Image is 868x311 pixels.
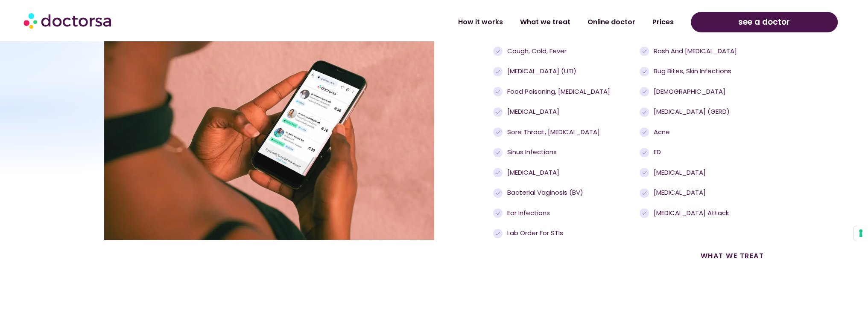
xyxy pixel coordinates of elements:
a: Online doctor [579,12,644,32]
span: see a doctor [738,15,790,29]
a: Food poisoning, [MEDICAL_DATA] [493,87,635,97]
a: Ear infections [493,208,635,218]
span: Lab order for STIs [505,228,563,238]
a: Sinus infections [493,147,635,157]
span: Sore throat, [MEDICAL_DATA] [505,127,600,137]
a: [MEDICAL_DATA] (UTI) [493,66,635,76]
a: Bug bites, skin infections [640,66,755,76]
a: Prices [644,12,682,32]
span: ED [652,147,661,157]
span: Ear infections [505,208,550,218]
a: [MEDICAL_DATA] [493,168,635,178]
span: [MEDICAL_DATA] [505,168,559,178]
span: Sinus infections [505,147,557,157]
span: Acne [652,127,670,137]
span: [MEDICAL_DATA] [505,107,559,117]
nav: Menu [223,12,682,32]
a: [MEDICAL_DATA] [493,107,635,117]
span: [MEDICAL_DATA] [652,188,706,198]
button: Your consent preferences for tracking technologies [853,226,868,241]
span: Cough, cold, fever [505,46,567,56]
a: Sore throat, [MEDICAL_DATA] [493,127,635,137]
a: What we treat [511,12,579,32]
span: Bug bites, skin infections [652,66,731,76]
span: Rash and [MEDICAL_DATA] [652,46,737,56]
a: Cough, cold, fever [493,46,635,56]
a: How it works [450,12,511,32]
a: Acne [640,127,755,137]
a: [DEMOGRAPHIC_DATA] [640,87,755,97]
a: what we treat [701,251,764,261]
span: [DEMOGRAPHIC_DATA] [652,87,725,97]
a: Rash and [MEDICAL_DATA] [640,46,755,56]
span: Bacterial Vaginosis (BV) [505,188,583,198]
a: Bacterial Vaginosis (BV) [493,188,635,198]
a: [MEDICAL_DATA] [640,188,755,198]
span: [MEDICAL_DATA] (GERD) [652,107,730,117]
span: [MEDICAL_DATA] (UTI) [505,66,576,76]
span: [MEDICAL_DATA] [652,168,706,178]
span: [MEDICAL_DATA] attack [652,208,729,218]
a: see a doctor [691,12,838,32]
a: [MEDICAL_DATA] attack [640,208,755,218]
span: Food poisoning, [MEDICAL_DATA] [505,87,610,97]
